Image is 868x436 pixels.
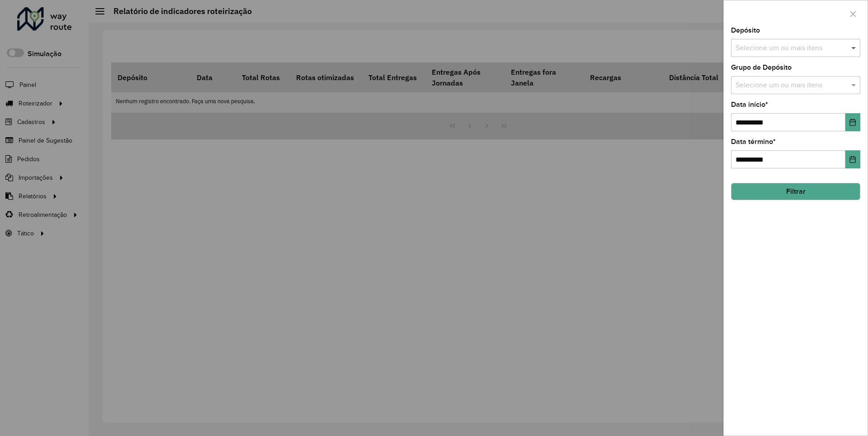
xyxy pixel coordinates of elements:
[731,25,760,36] label: Depósito
[845,150,860,168] button: Choose Date
[845,113,860,131] button: Choose Date
[731,99,768,110] label: Data início
[731,183,860,200] button: Filtrar
[731,136,776,147] label: Data término
[731,62,792,73] label: Grupo de Depósito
